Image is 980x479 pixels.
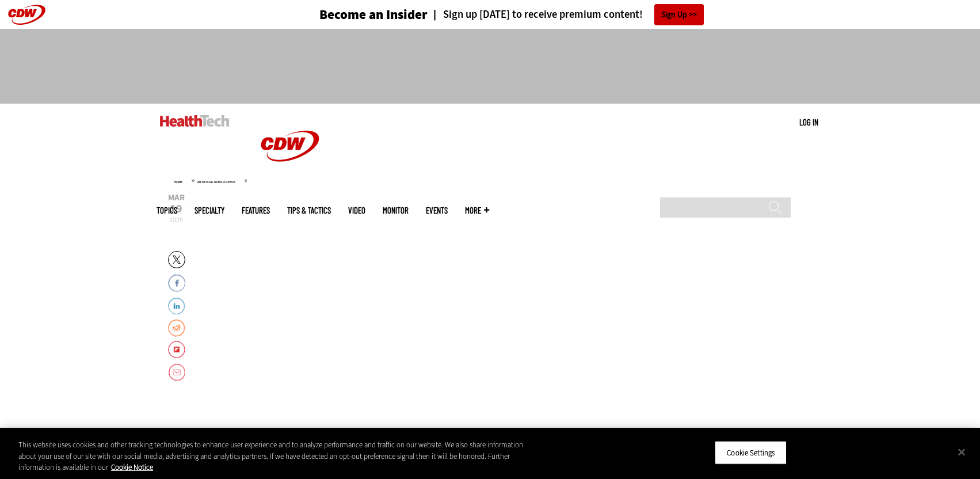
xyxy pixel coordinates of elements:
[654,4,704,25] a: Sign Up
[281,40,700,92] iframe: advertisement
[348,206,365,215] a: Video
[247,104,333,189] img: Home
[287,206,331,215] a: Tips & Tactics
[465,206,489,215] span: More
[383,206,409,215] a: MonITor
[242,206,270,215] a: Features
[160,115,230,127] img: Home
[428,9,643,20] a: Sign up [DATE] to receive premium content!
[157,206,177,215] span: Topics
[276,8,428,21] a: Become an Insider
[18,439,539,473] div: This website uses cookies and other tracking technologies to enhance user experience and to analy...
[426,206,448,215] a: Events
[111,462,153,472] a: More information about your privacy
[247,180,333,192] a: CDW
[799,117,818,127] a: Log in
[195,206,224,215] span: Specialty
[319,8,428,21] h3: Become an Insider
[799,116,818,128] div: User menu
[715,440,787,465] button: Cookie Settings
[949,439,974,465] button: Close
